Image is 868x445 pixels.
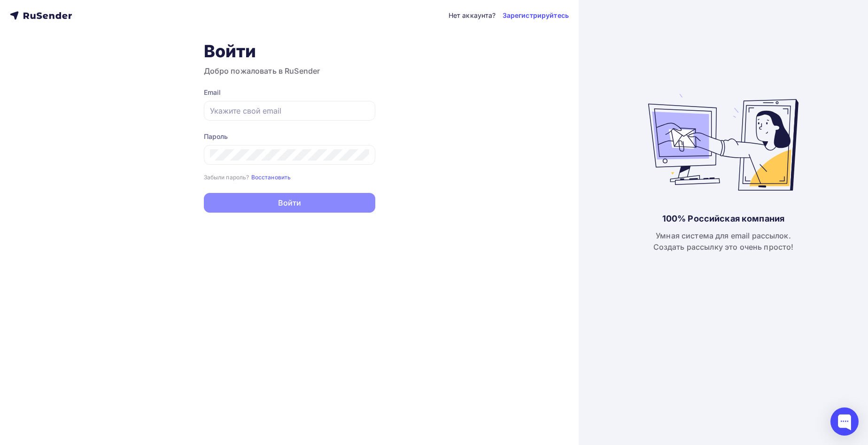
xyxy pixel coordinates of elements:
div: Пароль [204,132,375,141]
div: Нет аккаунта? [449,11,496,20]
div: Email [204,88,375,97]
button: Войти [204,193,375,213]
small: Восстановить [251,174,291,181]
div: Умная система для email рассылок. Создать рассылку это очень просто! [653,230,794,253]
h1: Войти [204,41,375,61]
a: Зарегистрируйтесь [503,11,569,20]
h3: Добро пожаловать в RuSender [204,65,375,77]
input: Укажите свой email [210,105,369,116]
div: 100% Российская компания [662,213,784,224]
small: Забыли пароль? [204,174,249,181]
a: Восстановить [251,173,291,181]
